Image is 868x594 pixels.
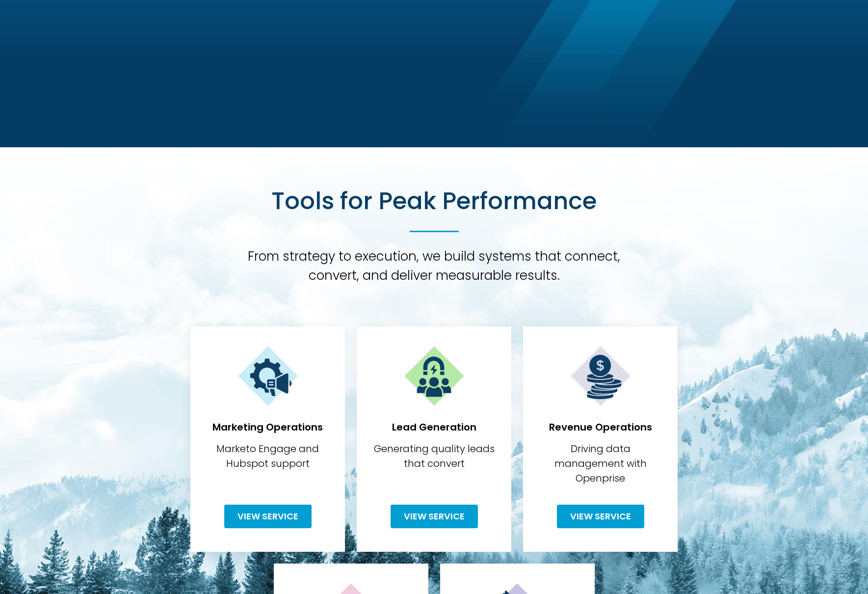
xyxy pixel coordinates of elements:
[271,187,597,216] h2: Tools for Peak Performance
[569,344,632,408] img: Services 5
[368,441,500,471] p: Generating quality leads that convert
[557,505,644,529] a: View Service
[549,420,652,434] strong: Revenue Operations
[402,344,466,408] img: Services 4
[235,247,633,285] h3: From strategy to execution, we build systems that connect, convert, and deliver measurable results.
[535,441,666,486] p: Driving data management with Openprise
[224,505,312,529] a: View Service
[570,512,631,521] span: View Service
[404,512,465,521] span: View Service
[202,441,333,471] p: Marketo Engage and Hubspot support
[212,420,323,434] strong: Marketing Operations
[236,344,300,408] img: Services 3
[237,512,298,521] span: View Service
[391,505,478,529] a: View Service
[392,420,476,434] strong: Lead Generation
